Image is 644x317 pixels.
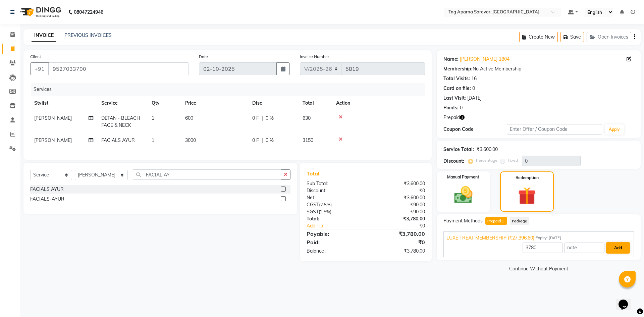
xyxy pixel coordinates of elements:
[320,202,330,207] span: 2.5%
[448,184,479,206] img: _cash.svg
[31,83,430,96] div: Services
[74,3,103,21] b: 08047224946
[366,187,430,194] div: ₹0
[32,30,56,42] a: INVOICE
[302,238,366,246] div: Paid:
[300,54,329,60] label: Invoice Number
[181,96,248,111] th: Price
[262,137,263,144] span: |
[564,243,604,253] input: note
[252,115,259,122] span: 0 F
[605,124,624,135] button: Apply
[303,137,313,143] span: 3150
[302,201,366,208] div: ( )
[48,62,189,75] input: Search by Name/Mobile/Email/Code
[366,238,430,246] div: ₹0
[443,56,459,63] div: Name:
[302,248,366,255] div: Balance :
[101,137,135,143] span: FACIALS AYUR
[510,217,529,225] span: Package
[302,194,366,201] div: Net:
[34,115,72,121] span: [PERSON_NAME]
[443,114,460,121] span: Prepaid
[443,104,459,111] div: Points:
[376,222,430,229] div: ₹0
[266,115,274,122] span: 0 %
[501,220,505,224] span: 1
[248,96,299,111] th: Disc
[302,187,366,194] div: Discount:
[560,32,584,42] button: Save
[30,186,64,193] div: FACIALS AYUR
[366,230,430,238] div: ₹3,780.00
[472,85,475,92] div: 0
[606,242,630,254] button: Add
[536,235,561,241] span: Expiry: [DATE]
[587,32,631,42] button: Open Invoices
[616,290,637,310] iframe: chat widget
[97,96,148,111] th: Service
[30,62,49,75] button: +91
[508,157,518,163] label: Fixed
[443,146,474,153] div: Service Total:
[519,32,558,42] button: Create New
[443,95,466,102] div: Last Visit:
[302,208,366,215] div: ( )
[307,209,319,215] span: SGST
[299,96,332,111] th: Total
[252,137,259,144] span: 0 F
[477,146,498,153] div: ₹3,600.00
[366,201,430,208] div: ₹90.00
[320,209,330,214] span: 2.5%
[366,194,430,201] div: ₹3,600.00
[185,137,196,143] span: 3000
[467,95,482,102] div: [DATE]
[438,265,639,272] a: Continue Without Payment
[148,96,181,111] th: Qty
[185,115,193,121] span: 600
[443,217,483,224] span: Payment Methods
[302,180,366,187] div: Sub Total:
[366,208,430,215] div: ₹90.00
[262,115,263,122] span: |
[64,32,112,38] a: PREVIOUS INVOICES
[447,174,479,180] label: Manual Payment
[366,215,430,222] div: ₹3,780.00
[516,175,539,181] label: Redemption
[30,54,41,60] label: Client
[460,56,509,63] a: [PERSON_NAME] 1804
[443,65,473,72] div: Membership:
[307,202,319,208] span: CGST
[366,180,430,187] div: ₹3,600.00
[513,185,542,207] img: _gift.svg
[30,96,97,111] th: Stylist
[443,75,470,82] div: Total Visits:
[30,196,64,203] div: FACIALS-AYUR
[485,217,507,225] span: Prepaid
[476,157,497,163] label: Percentage
[303,115,311,121] span: 630
[101,115,140,128] span: DETAN - BLEACH FACE & NECK
[302,222,376,229] a: Add Tip
[34,137,72,143] span: [PERSON_NAME]
[17,3,63,21] img: logo
[507,124,602,135] input: Enter Offer / Coupon Code
[446,234,534,242] span: LUXE TREAT MEMBERSHIP (₹27,396.60)
[133,169,281,180] input: Search or Scan
[266,137,274,144] span: 0 %
[302,215,366,222] div: Total:
[443,85,471,92] div: Card on file:
[307,170,322,177] span: Total
[443,126,507,133] div: Coupon Code
[460,104,463,111] div: 0
[366,248,430,255] div: ₹3,780.00
[471,75,477,82] div: 16
[152,115,154,121] span: 1
[302,230,366,238] div: Payable:
[523,243,563,253] input: Amount
[152,137,154,143] span: 1
[199,54,208,60] label: Date
[332,96,425,111] th: Action
[443,158,464,165] div: Discount:
[443,65,634,72] div: No Active Membership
